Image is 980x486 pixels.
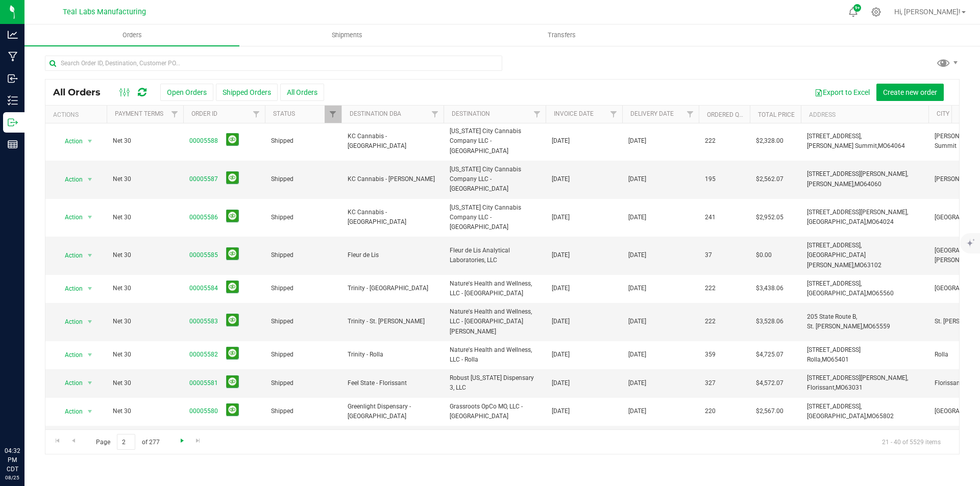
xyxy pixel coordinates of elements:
[831,356,849,363] span: 65401
[53,111,103,118] div: Actions
[756,284,783,293] span: $3,438.06
[318,31,376,40] span: Shipments
[874,434,949,449] span: 21 - 40 of 5529 items
[807,209,908,216] span: [STREET_ADDRESS][PERSON_NAME],
[807,251,866,268] span: [GEOGRAPHIC_DATA][PERSON_NAME],
[807,384,836,391] span: Florissant,
[705,406,716,416] span: 220
[807,133,862,140] span: [STREET_ADDRESS],
[854,262,864,269] span: MO
[427,106,444,123] a: Filter
[628,317,646,326] span: [DATE]
[271,406,335,416] span: Shipped
[628,250,646,260] span: [DATE]
[325,106,341,123] a: Filter
[189,406,218,416] a: 00005580
[84,315,96,329] span: select
[56,172,83,187] span: Action
[84,348,96,362] span: select
[84,282,96,296] span: select
[84,376,96,390] span: select
[348,250,437,260] span: Fleur de Lis
[189,213,218,222] a: 00005586
[348,378,437,388] span: Feel State - Florissant
[189,174,218,184] a: 00005587
[191,434,206,448] a: Go to the last page
[24,24,239,46] a: Orders
[84,248,96,263] span: select
[554,110,594,117] a: Invoice Date
[348,284,437,293] span: Trinity - [GEOGRAPHIC_DATA]
[113,284,177,293] span: Net 30
[807,280,862,287] span: [STREET_ADDRESS],
[189,136,218,146] a: 00005588
[56,248,83,263] span: Action
[863,323,872,330] span: MO
[452,110,490,117] a: Destination
[705,317,716,326] span: 222
[53,87,111,98] span: All Orders
[758,111,795,118] a: Total Price
[845,384,863,391] span: 63031
[117,434,135,450] input: 2
[271,378,335,388] span: Shipped
[705,213,716,222] span: 241
[450,126,540,156] span: [US_STATE] City Cannabis Company LLC - [GEOGRAPHIC_DATA]
[56,376,83,390] span: Action
[756,213,783,222] span: $2,952.05
[756,406,783,416] span: $2,567.00
[854,181,864,188] span: MO
[628,406,646,416] span: [DATE]
[552,406,570,416] span: [DATE]
[56,404,83,419] span: Action
[552,136,570,146] span: [DATE]
[756,250,772,260] span: $0.00
[630,110,674,117] a: Delivery Date
[84,172,96,187] span: select
[56,210,83,224] span: Action
[883,88,937,96] span: Create new order
[822,356,831,363] span: MO
[682,106,699,123] a: Filter
[8,30,18,40] inline-svg: Analytics
[113,317,177,326] span: Net 30
[450,345,540,365] span: Nature's Health and Wellness, LLC - Rolla
[450,203,540,233] span: [US_STATE] City Cannabis Company LLC - [GEOGRAPHIC_DATA]
[113,250,177,260] span: Net 30
[894,8,961,16] span: Hi, [PERSON_NAME]!
[63,8,146,16] span: Teal Labs Manufacturing
[807,323,863,330] span: St. [PERSON_NAME],
[450,165,540,194] span: [US_STATE] City Cannabis Company LLC - [GEOGRAPHIC_DATA]
[756,317,783,326] span: $3,528.06
[189,317,218,326] a: 00005583
[807,290,867,297] span: [GEOGRAPHIC_DATA],
[628,350,646,360] span: [DATE]
[115,110,163,117] a: Payment Terms
[8,95,18,106] inline-svg: Inventory
[56,134,83,148] span: Action
[878,142,887,149] span: MO
[756,174,783,184] span: $2,562.07
[271,136,335,146] span: Shipped
[8,117,18,127] inline-svg: Outbound
[216,84,278,101] button: Shipped Orders
[867,218,876,225] span: MO
[628,213,646,222] span: [DATE]
[271,317,335,326] span: Shipped
[872,323,890,330] span: 65559
[113,406,177,416] span: Net 30
[887,142,905,149] span: 64064
[836,384,845,391] span: MO
[937,110,949,117] a: City
[876,84,944,101] button: Create new order
[807,356,822,363] span: Rolla,
[807,374,908,381] span: [STREET_ADDRESS][PERSON_NAME],
[8,139,18,149] inline-svg: Reports
[705,378,716,388] span: 327
[166,106,183,123] a: Filter
[605,106,622,123] a: Filter
[628,136,646,146] span: [DATE]
[807,313,857,320] span: 205 State Route B,
[271,213,335,222] span: Shipped
[705,174,716,184] span: 195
